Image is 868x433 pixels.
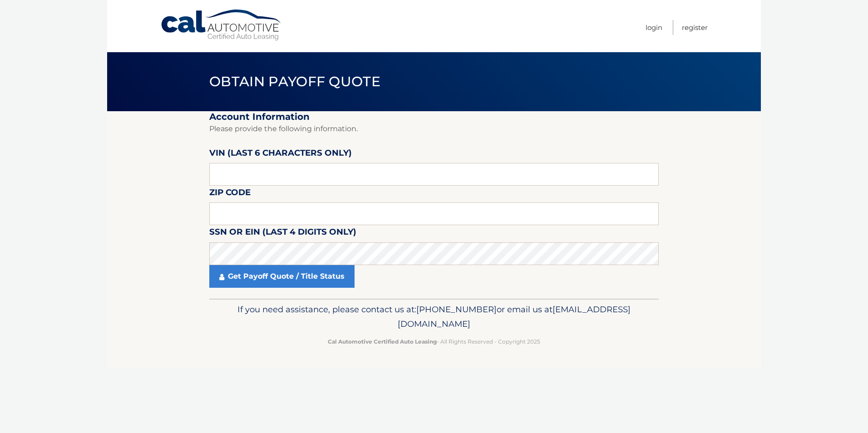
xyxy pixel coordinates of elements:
span: [PHONE_NUMBER] [416,304,497,315]
p: Please provide the following information. [209,123,659,135]
a: Login [646,20,662,35]
p: - All Rights Reserved - Copyright 2025 [215,337,653,346]
strong: Cal Automotive Certified Auto Leasing [328,338,437,345]
label: Zip Code [209,186,251,202]
a: Register [682,20,708,35]
h2: Account Information [209,111,659,123]
label: VIN (last 6 characters only) [209,146,352,163]
label: SSN or EIN (last 4 digits only) [209,225,356,242]
a: Get Payoff Quote / Title Status [209,265,355,288]
span: Obtain Payoff Quote [209,73,380,90]
p: If you need assistance, please contact us at: or email us at [215,302,653,331]
a: Cal Automotive [160,9,283,41]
